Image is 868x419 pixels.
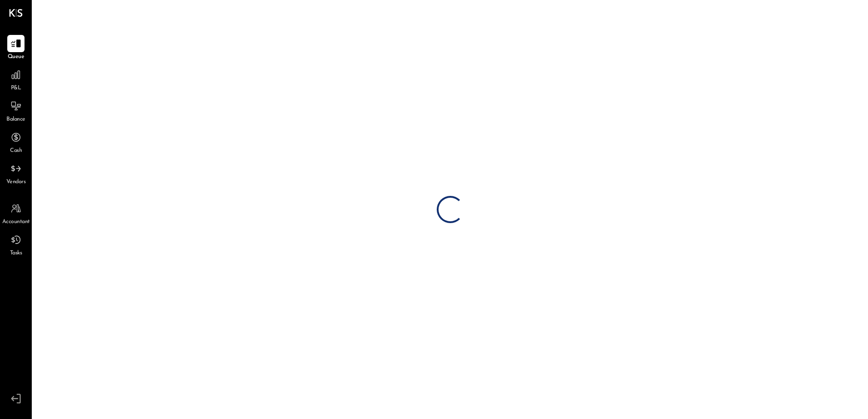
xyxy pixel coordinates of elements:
span: Accountant [2,218,30,226]
span: Cash [10,147,22,155]
a: Balance [0,97,31,124]
span: Balance [6,116,25,124]
a: Queue [0,35,31,61]
span: P&L [11,84,21,93]
span: Queue [8,53,25,61]
a: Tasks [0,231,31,258]
a: Accountant [0,200,31,226]
a: Vendors [0,160,31,186]
a: Cash [0,129,31,155]
span: Vendors [6,178,26,186]
a: P&L [0,66,31,93]
span: Tasks [10,249,22,258]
